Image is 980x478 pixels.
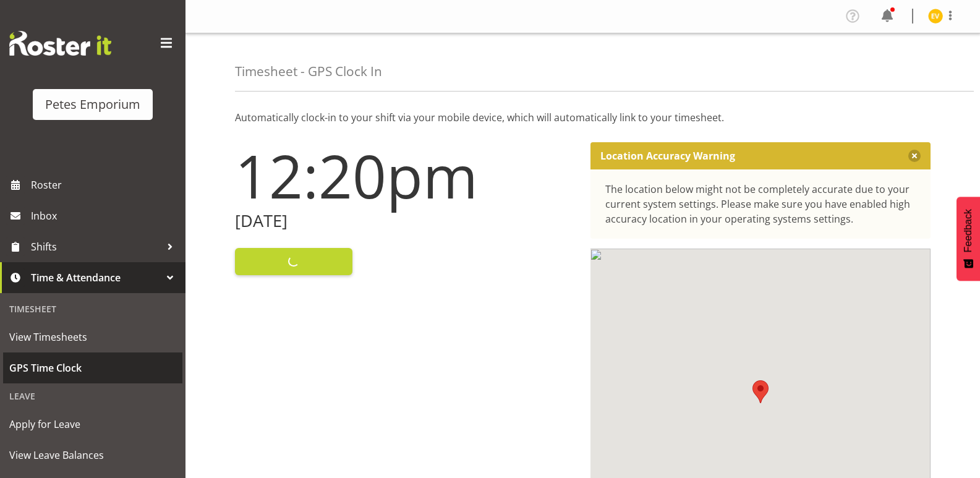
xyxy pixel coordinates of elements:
[3,296,182,322] div: Timesheet
[3,409,182,440] a: Apply for Leave
[963,209,974,252] span: Feedback
[600,150,735,162] p: Location Accuracy Warning
[928,9,943,23] img: eva-vailini10223.jpg
[9,328,176,346] span: View Timesheets
[605,182,916,226] div: The location below might not be completely accurate due to your current system settings. Please m...
[9,31,111,56] img: Rosterit website logo
[3,383,182,409] div: Leave
[45,95,140,114] div: Petes Emporium
[31,207,179,225] span: Inbox
[235,64,382,79] h4: Timesheet - GPS Clock In
[31,268,161,287] span: Time & Attendance
[9,359,176,377] span: GPS Time Clock
[3,322,182,352] a: View Timesheets
[9,415,176,433] span: Apply for Leave
[31,237,161,256] span: Shifts
[31,176,179,194] span: Roster
[235,110,931,125] p: Automatically clock-in to your shift via your mobile device, which will automatically link to you...
[235,142,576,209] h1: 12:20pm
[3,440,182,471] a: View Leave Balances
[235,211,576,231] h2: [DATE]
[9,446,176,464] span: View Leave Balances
[957,197,980,281] button: Feedback - Show survey
[3,352,182,383] a: GPS Time Clock
[908,150,921,162] button: Close message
